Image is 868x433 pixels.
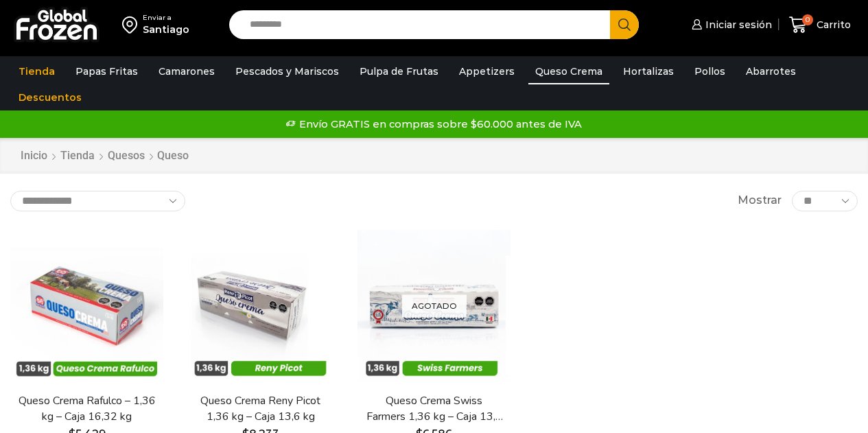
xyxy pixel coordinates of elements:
span: Mostrar [738,193,782,209]
a: Hortalizas [616,58,681,84]
img: address-field-icon.svg [122,13,143,36]
a: Queso Crema Swiss Farmers 1,36 kg – Caja 13,6 kg [365,393,503,425]
h1: Queso [157,149,189,162]
a: Queso Crema Reny Picot 1,36 kg – Caja 13,6 kg [191,393,329,425]
select: Pedido de la tienda [10,191,185,211]
a: Pescados y Mariscos [228,58,346,84]
span: Iniciar sesión [702,18,772,32]
span: 0 [802,14,813,25]
a: Descuentos [12,84,89,110]
a: Tienda [12,58,62,84]
a: Abarrotes [739,58,803,84]
a: Inicio [20,148,48,164]
a: Iniciar sesión [688,11,772,38]
div: Enviar a [143,13,189,23]
span: Carrito [813,18,851,32]
a: Papas Fritas [69,58,145,84]
div: Santiago [143,23,189,36]
nav: Breadcrumb [20,148,189,164]
a: Tienda [60,148,95,164]
a: Camarones [152,58,222,84]
p: Agotado [402,295,467,318]
a: Queso Crema Rafulco – 1,36 kg – Caja 16,32 kg [18,393,156,425]
a: Appetizers [452,58,521,84]
button: Search button [610,10,639,39]
a: Quesos [107,148,145,164]
a: 0 Carrito [786,9,854,41]
a: Queso Crema [528,58,609,84]
a: Pollos [688,58,732,84]
a: Pulpa de Frutas [353,58,445,84]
